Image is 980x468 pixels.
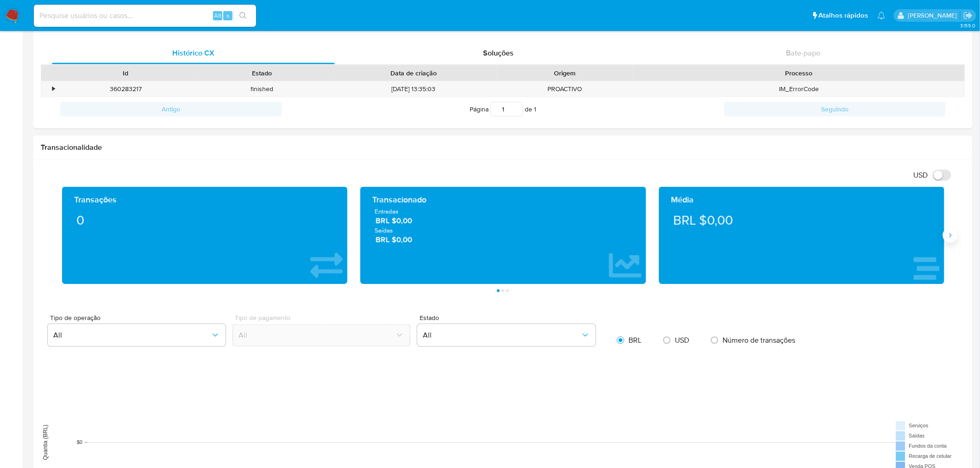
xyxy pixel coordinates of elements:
a: Notificações [878,12,886,19]
div: finished [194,81,330,97]
div: Processo [640,68,958,78]
span: 1 [534,105,536,114]
div: Estado [200,68,323,78]
span: Soluções [483,48,514,58]
button: Seguindo [724,102,946,117]
input: Pesquise usuários ou casos... [34,10,256,22]
h1: Transacionalidade [41,143,965,152]
div: Id [64,68,187,78]
span: Página de [470,102,536,117]
p: sabrina.lima@mercadopago.com.br [908,11,960,20]
div: [DATE] 13:35:03 [330,81,497,97]
button: Antigo [60,102,282,117]
div: Origem [503,68,627,78]
a: Sair [963,11,973,20]
div: • [52,85,55,93]
div: Data de criação [336,68,490,78]
div: 360283217 [57,81,194,97]
button: search-icon [233,9,252,22]
span: Histórico CX [172,48,214,58]
span: Atalhos rápidos [819,11,868,20]
div: IM_ErrorCode [633,81,965,97]
div: PROACTIVO [497,81,633,97]
span: Alt [214,11,221,20]
span: 3.155.0 [960,22,975,29]
span: s [226,11,229,20]
span: Bate-papo [786,48,821,58]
